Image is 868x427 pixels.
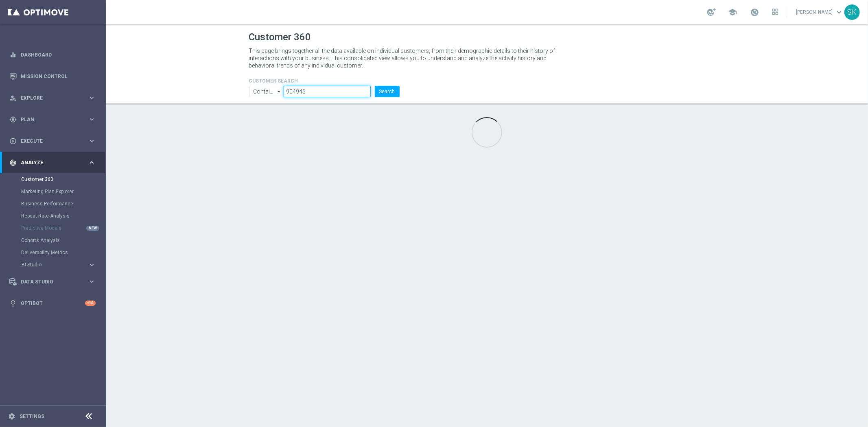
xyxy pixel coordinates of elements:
i: lightbulb [9,300,17,307]
i: keyboard_arrow_right [88,137,96,145]
a: Deliverability Metrics [21,249,85,256]
div: SK [844,4,860,20]
span: Analyze [21,160,88,165]
div: Data Studio [9,278,88,285]
button: Data Studio keyboard_arrow_right [9,279,96,285]
button: track_changes Analyze keyboard_arrow_right [9,159,96,166]
button: person_search Explore keyboard_arrow_right [9,95,96,101]
span: BI Studio [22,262,80,267]
span: Explore [21,96,88,100]
i: track_changes [9,159,17,166]
a: Marketing Plan Explorer [21,188,85,195]
div: Execute [9,137,88,145]
div: NEW [86,226,99,231]
a: Dashboard [21,44,96,65]
div: Plan [9,116,88,123]
button: BI Studio keyboard_arrow_right [21,261,96,268]
h1: Customer 360 [249,31,725,43]
i: keyboard_arrow_right [88,159,96,166]
div: Business Performance [21,198,105,210]
i: arrow_drop_down [275,86,283,97]
span: Plan [21,117,88,122]
i: gps_fixed [9,116,17,123]
button: Mission Control [9,73,96,80]
a: Optibot [21,292,85,314]
div: Optibot [9,292,96,314]
div: Explore [9,94,88,102]
a: Settings [20,414,44,419]
button: gps_fixed Plan keyboard_arrow_right [9,116,96,123]
span: Data Studio [21,279,88,284]
div: Cohorts Analysis [21,234,105,246]
button: Search [375,86,400,97]
span: Execute [21,139,88,144]
div: Mission Control [9,65,96,87]
button: equalizer Dashboard [9,52,96,58]
span: keyboard_arrow_down [835,8,844,17]
div: Deliverability Metrics [21,246,105,259]
i: settings [8,413,15,420]
div: Dashboard [9,44,96,65]
input: Enter CID, Email, name or phone [284,86,370,97]
a: [PERSON_NAME]keyboard_arrow_down [795,6,844,18]
a: Cohorts Analysis [21,237,85,244]
button: play_circle_outline Execute keyboard_arrow_right [9,138,96,144]
input: Contains [249,86,284,97]
i: keyboard_arrow_right [88,261,96,269]
div: BI Studio [22,262,88,267]
a: Business Performance [21,200,85,207]
div: Repeat Rate Analysis [21,210,105,222]
a: Customer 360 [21,176,85,183]
div: BI Studio [21,259,105,271]
div: +10 [85,301,96,306]
a: Repeat Rate Analysis [21,213,85,219]
i: keyboard_arrow_right [88,278,96,285]
button: lightbulb Optibot +10 [9,300,96,307]
i: keyboard_arrow_right [88,115,96,123]
span: school [728,8,737,17]
a: Mission Control [21,65,96,87]
div: Analyze [9,159,88,166]
i: person_search [9,94,17,102]
div: Marketing Plan Explorer [21,185,105,198]
div: Customer 360 [21,173,105,185]
div: Predictive Models [21,222,105,234]
i: play_circle_outline [9,137,17,145]
i: keyboard_arrow_right [88,94,96,102]
p: This page brings together all the data available on individual customers, from their demographic ... [249,47,562,69]
h4: CUSTOMER SEARCH [249,78,400,84]
i: equalizer [9,51,17,59]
